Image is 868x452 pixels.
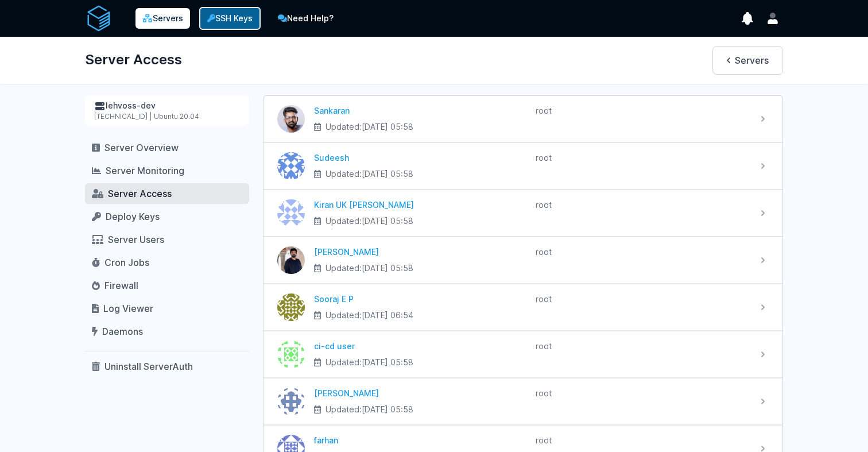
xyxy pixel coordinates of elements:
a: Kiran UK Pillai Kiran UK [PERSON_NAME] Updated:[DATE] 05:58 root [263,190,782,236]
a: Cron Jobs [85,252,249,273]
img: Sudeesh [277,152,305,180]
a: Server Overview [85,137,249,158]
div: Sooraj E P [314,293,526,305]
div: root [536,388,748,399]
div: root [536,105,748,117]
a: Athira Ramesan [PERSON_NAME] Updated:[DATE] 05:58 root [263,378,782,424]
span: Updated: [325,404,413,415]
time: [DATE] 05:58 [362,122,413,132]
div: [TECHNICAL_ID] | Ubuntu 20.04 [94,112,240,121]
span: Firewall [104,280,138,291]
span: Updated: [325,121,413,133]
span: Deploy Keys [106,211,160,222]
span: Server Access [108,188,172,199]
span: Updated: [325,262,413,274]
time: [DATE] 05:58 [362,263,413,273]
a: Uninstall ServerAuth [85,356,249,377]
button: User menu [762,8,783,29]
div: farhan [314,435,526,446]
span: Updated: [325,168,413,180]
a: Geevar Joseph [PERSON_NAME] Updated:[DATE] 05:58 root [263,237,782,283]
button: show notifications [737,8,758,29]
div: ci-cd user [314,341,526,352]
a: Firewall [85,275,249,296]
time: [DATE] 05:58 [362,404,413,414]
span: Server Users [108,234,164,245]
div: [PERSON_NAME] [314,246,526,258]
div: [PERSON_NAME] [314,388,526,399]
span: Updated: [325,310,413,321]
time: [DATE] 05:58 [362,357,413,367]
div: Sudeesh [314,152,526,164]
time: [DATE] 05:58 [362,169,413,179]
span: Updated: [325,215,413,227]
a: ci-cd user ci-cd user Updated:[DATE] 05:58 root [263,331,782,377]
img: Athira Ramesan [277,388,305,415]
span: Uninstall ServerAuth [104,361,193,372]
img: Sooraj E P [277,293,305,321]
time: [DATE] 05:58 [362,216,413,226]
img: ci-cd user [277,341,305,368]
img: Geevar Joseph [277,246,305,274]
a: Log Viewer [85,298,249,319]
a: Sooraj E P Sooraj E P Updated:[DATE] 06:54 root [263,284,782,330]
time: [DATE] 06:54 [362,310,413,320]
a: Server Monitoring [85,160,249,181]
div: root [536,435,748,446]
a: Servers [135,8,190,29]
a: Sudeesh Sudeesh Updated:[DATE] 05:58 root [263,143,782,189]
span: Updated: [325,357,413,368]
a: Server Users [85,229,249,250]
span: Server Overview [104,142,179,153]
div: root [536,152,748,164]
span: Server Monitoring [106,165,184,176]
a: Deploy Keys [85,206,249,227]
div: lehvoss-dev [94,100,240,112]
div: Sankaran [314,105,526,117]
div: root [536,199,748,211]
span: Daemons [102,326,143,337]
a: Server Access [85,183,249,204]
a: Sankaran Sankaran Updated:[DATE] 05:58 root [263,96,782,142]
a: Daemons [85,321,249,342]
div: Kiran UK [PERSON_NAME] [314,199,526,211]
img: serverAuth logo [85,5,113,32]
img: Kiran UK Pillai [277,199,305,227]
a: SSH Keys [199,7,261,30]
h1: Server Access [85,46,182,74]
div: root [536,293,748,305]
span: Cron Jobs [104,257,149,268]
div: root [536,246,748,258]
a: Need Help? [270,7,342,30]
a: Servers [712,46,783,75]
span: Log Viewer [103,303,153,314]
img: Sankaran [277,105,305,133]
div: root [536,341,748,352]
